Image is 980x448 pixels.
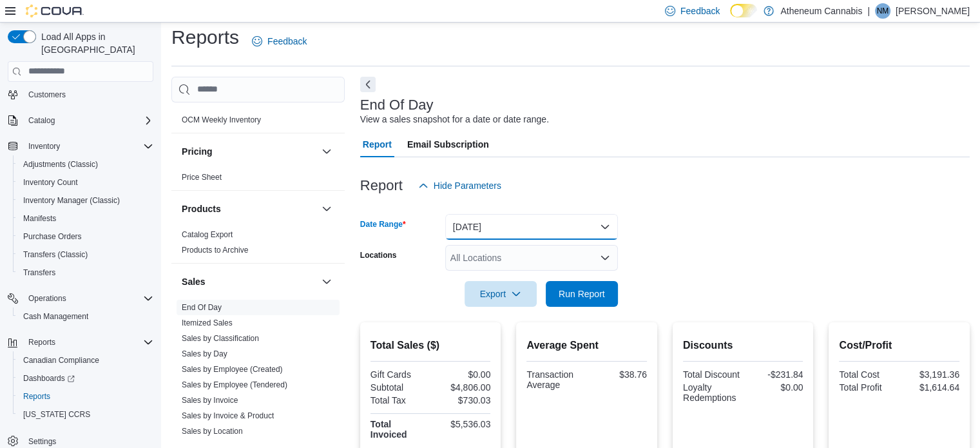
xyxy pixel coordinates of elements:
a: Price Sheet [182,173,222,182]
span: Sales by Employee (Tendered) [182,380,287,390]
button: Pricing [319,144,334,159]
span: Sales by Invoice [182,395,238,405]
a: Purchase Orders [18,229,87,244]
span: Dashboards [18,371,153,386]
span: Price Sheet [182,172,222,182]
span: Transfers [18,265,153,280]
span: Washington CCRS [18,407,153,422]
button: Operations [3,289,159,307]
div: $5,536.03 [433,419,490,429]
div: $38.76 [590,369,647,380]
h3: Report [360,178,403,193]
a: Sales by Employee (Created) [182,365,283,374]
a: Sales by Invoice & Product [182,411,274,420]
button: Manifests [13,209,159,228]
a: Sales by Invoice [182,396,238,405]
a: Sales by Employee (Tendered) [182,380,287,389]
div: Subtotal [370,382,428,393]
button: Next [360,77,376,92]
a: Reports [18,389,55,404]
button: Pricing [182,145,316,158]
div: View a sales snapshot for a date or date range. [360,113,549,126]
div: Nick Miller [875,3,890,19]
span: Inventory Manager (Classic) [18,193,153,208]
a: Customers [23,87,71,102]
div: Total Tax [370,395,428,405]
button: Hide Parameters [413,173,506,199]
button: [DATE] [445,214,618,240]
span: Purchase Orders [23,231,82,242]
a: Adjustments (Classic) [18,157,103,172]
div: $4,806.00 [433,382,490,393]
span: Run Report [559,287,605,300]
span: Load All Apps in [GEOGRAPHIC_DATA] [36,30,153,56]
div: $0.00 [745,382,803,393]
div: OCM [171,112,345,133]
div: Products [171,227,345,263]
a: Sales by Day [182,349,227,358]
div: Gift Cards [370,369,428,380]
input: Dark Mode [730,4,757,17]
span: Itemized Sales [182,318,233,328]
span: Canadian Compliance [18,353,153,368]
span: Canadian Compliance [23,355,99,365]
span: Adjustments (Classic) [23,159,98,170]
div: Total Discount [683,369,740,380]
span: Customers [28,90,66,100]
button: Canadian Compliance [13,351,159,369]
span: Cash Management [18,309,153,324]
span: Feedback [680,5,720,17]
a: End Of Day [182,303,222,312]
button: Inventory Count [13,173,159,191]
a: Inventory Manager (Classic) [18,193,125,208]
button: Export [465,281,537,307]
span: Inventory Manager (Classic) [23,195,120,206]
span: Manifests [18,211,153,226]
span: Inventory [23,139,153,154]
strong: Total Invoiced [370,419,407,440]
button: Adjustments (Classic) [13,155,159,173]
h2: Cost/Profit [839,338,959,353]
a: Sales by Location [182,427,243,436]
span: Reports [28,337,55,347]
span: Products to Archive [182,245,248,255]
h1: Reports [171,24,239,50]
span: Manifests [23,213,56,224]
span: Report [363,131,392,157]
h3: Sales [182,275,206,288]
span: Sales by Employee (Created) [182,364,283,375]
span: Email Subscription [407,131,489,157]
button: Reports [23,335,61,350]
div: $0.00 [433,369,490,380]
span: Reports [23,335,153,350]
span: Operations [28,293,66,304]
button: Reports [13,387,159,405]
span: Inventory Count [18,175,153,190]
span: Customers [23,86,153,102]
a: OCM Weekly Inventory [182,115,261,124]
span: Dark Mode [730,17,731,18]
div: Total Profit [839,382,896,393]
p: Atheneum Cannabis [780,3,862,19]
h3: Products [182,202,221,215]
a: Sales by Classification [182,334,259,343]
span: Reports [23,391,50,402]
p: [PERSON_NAME] [896,3,970,19]
button: Purchase Orders [13,228,159,246]
button: Sales [182,275,316,288]
h2: Total Sales ($) [370,338,491,353]
button: Catalog [23,113,60,128]
div: $3,191.36 [902,369,959,380]
button: Run Report [546,281,618,307]
button: Inventory Manager (Classic) [13,191,159,209]
a: Canadian Compliance [18,353,104,368]
img: Cova [26,5,84,17]
button: Reports [3,333,159,351]
span: Export [472,281,529,307]
a: Dashboards [13,369,159,387]
span: Reports [18,389,153,404]
span: [US_STATE] CCRS [23,409,90,420]
h2: Discounts [683,338,803,353]
div: Loyalty Redemptions [683,382,740,403]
